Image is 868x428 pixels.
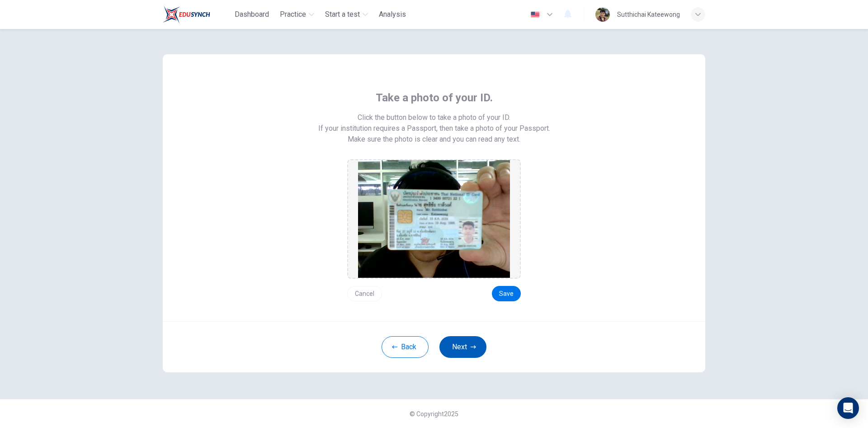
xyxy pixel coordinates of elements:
[617,9,680,20] div: Sutthichai Kateewong
[376,90,493,105] span: Take a photo of your ID.
[375,6,410,23] button: Analysis
[382,336,429,358] button: Back
[325,9,360,20] span: Start a test
[348,134,520,145] span: Make sure the photo is clear and you can read any text.
[318,112,550,134] span: Click the button below to take a photo of your ID. If your institution requires a Passport, then ...
[347,286,382,301] button: Cancel
[163,5,231,24] a: Train Test logo
[163,5,210,24] img: Train Test logo
[276,6,318,23] button: Practice
[595,7,610,22] img: Profile picture
[379,9,406,20] span: Analysis
[837,397,859,419] div: Open Intercom Messenger
[492,286,521,301] button: Save
[529,11,541,18] img: en
[231,6,273,23] button: Dashboard
[235,9,269,20] span: Dashboard
[321,6,372,23] button: Start a test
[280,9,306,20] span: Practice
[358,160,510,278] img: preview screemshot
[410,410,458,418] span: © Copyright 2025
[439,336,486,358] button: Next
